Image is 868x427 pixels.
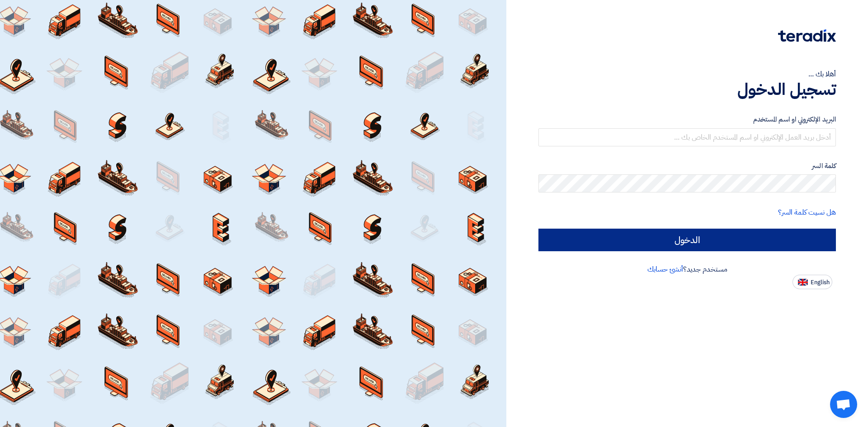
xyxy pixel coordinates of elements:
label: البريد الإلكتروني او اسم المستخدم [538,114,836,125]
a: هل نسيت كلمة السر؟ [778,207,836,218]
div: Open chat [830,391,857,418]
button: English [793,275,832,289]
h1: تسجيل الدخول [538,80,836,99]
img: en-US.png [798,279,808,286]
label: كلمة السر [538,161,836,171]
a: أنشئ حسابك [647,264,683,275]
span: English [811,279,830,286]
input: أدخل بريد العمل الإلكتروني او اسم المستخدم الخاص بك ... [538,128,836,146]
div: أهلا بك ... [538,69,836,80]
img: Teradix logo [778,29,836,42]
div: مستخدم جديد؟ [538,264,836,275]
input: الدخول [538,229,836,251]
